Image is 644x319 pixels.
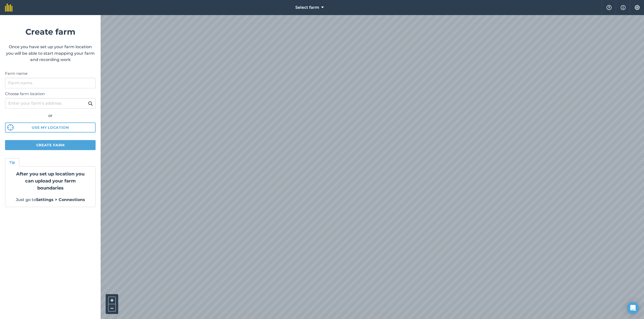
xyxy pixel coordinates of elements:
img: svg+xml;base64,PHN2ZyB4bWxucz0iaHR0cDovL3d3dy53My5vcmcvMjAwMC9zdmciIHdpZHRoPSIxOSIgaGVpZ2h0PSIyNC... [88,100,93,106]
label: Choose farm location [5,91,96,97]
img: fieldmargin Logo [5,4,13,12]
input: Farm name [5,78,96,88]
input: Enter your farm’s address [5,98,96,109]
img: svg+xml;base64,PHN2ZyB4bWxucz0iaHR0cDovL3d3dy53My5vcmcvMjAwMC9zdmciIHdpZHRoPSIxNyIgaGVpZ2h0PSIxNy... [621,5,626,11]
img: A cog icon [634,5,640,10]
strong: After you set up location you can upload your farm boundaries [16,171,85,191]
p: Just go to [11,197,89,203]
button: – [108,304,116,311]
button: Create farm [5,140,96,150]
button: + [108,297,116,304]
img: svg%3e [7,124,14,131]
button: Use my location [5,122,96,133]
label: Farm name [5,71,96,77]
p: Once you have set up your farm location you will be able to start mapping your farm and recording... [5,44,96,63]
span: Select farm [295,5,319,11]
h4: Tip [9,160,15,165]
h1: Create farm [5,25,96,38]
strong: Settings > Connections [36,197,85,202]
div: Open Intercom Messenger [627,302,639,314]
div: or [5,112,96,119]
img: A question mark icon [606,5,612,10]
